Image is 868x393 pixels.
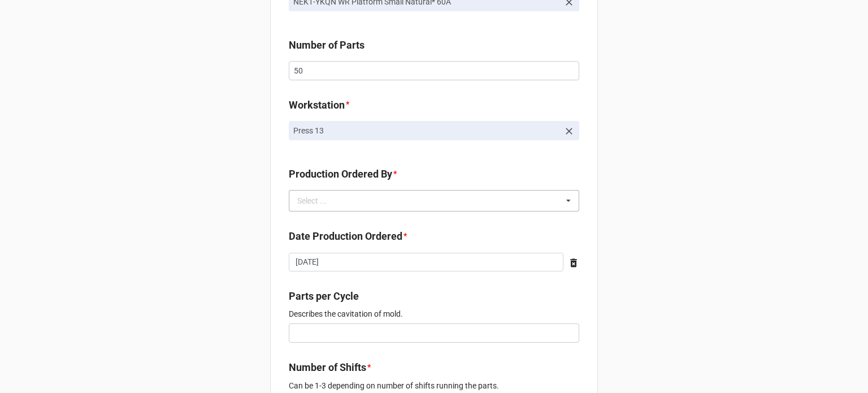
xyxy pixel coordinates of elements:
p: Can be 1-3 depending on number of shifts running the parts. [289,380,579,391]
label: Production Ordered By [289,166,392,182]
label: Number of Shifts [289,360,366,375]
div: Select ... [294,195,343,208]
label: Parts per Cycle [289,288,359,304]
label: Number of Parts [289,37,364,53]
p: Describes the cavitation of mold. [289,308,579,319]
label: Date Production Ordered [289,228,402,244]
input: Date [289,253,563,272]
label: Workstation [289,97,345,113]
p: Press 13 [293,125,559,136]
